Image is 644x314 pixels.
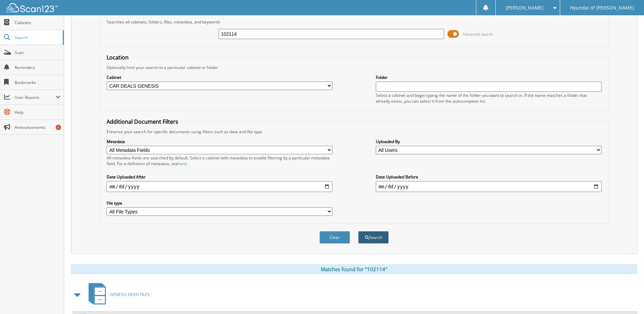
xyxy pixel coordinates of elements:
div: Searches all cabinets, folders, files, metadata, and keywords [103,19,605,25]
span: Advanced Search [463,32,493,37]
span: Reminders [15,65,60,70]
div: Enhance your search for specific documents using filters such as date and file type. [103,129,605,135]
span: Hyundai of [PERSON_NAME] [570,6,634,10]
a: GENESIS DEAD FILES [85,281,150,308]
span: Cabinets [15,20,60,25]
legend: Location [103,54,132,61]
button: Clear [319,231,350,244]
span: [PERSON_NAME] [505,6,544,10]
label: Cabinet [107,74,332,80]
div: Matches found for "102114" [71,264,637,274]
label: Date Uploaded Before [376,174,602,180]
label: Date Uploaded After [107,174,332,180]
input: end [376,181,602,192]
div: Select a cabinet and begin typing the name of the folder you want to search in. If the name match... [376,92,602,104]
legend: Additional Document Filters [103,118,182,125]
span: Help [15,109,60,115]
span: GENESIS DEAD FILES [110,292,150,297]
label: Metadata [107,139,332,144]
a: here [178,161,187,167]
span: User Reports [15,94,56,100]
button: Search [358,231,389,244]
div: All metadata fields are searched by default. Select a cabinet with metadata to enable filtering b... [107,155,332,167]
span: Search [15,35,59,40]
div: 1 [56,125,61,130]
span: Bookmarks [15,80,60,85]
span: Scan [15,50,60,55]
label: Uploaded By [376,139,602,144]
img: scan123-logo-white.svg [7,3,58,12]
label: File type [107,200,332,206]
span: Announcements [15,124,60,130]
label: Folder [376,74,602,80]
div: Optionally limit your search to a particular cabinet or folder [103,65,605,70]
input: start [107,181,332,192]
